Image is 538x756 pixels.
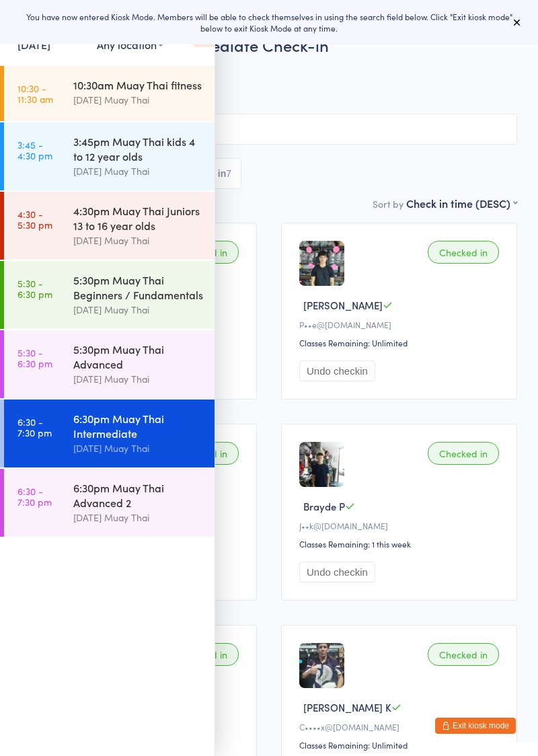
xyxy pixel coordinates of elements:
[17,486,52,507] time: 6:30 - 7:30 pm
[428,442,499,465] div: Checked in
[406,196,517,211] div: Check in time (DESC)
[303,298,383,312] span: [PERSON_NAME]
[4,122,215,190] a: 3:45 -4:30 pm3:45pm Muay Thai kids 4 to 12 year olds[DATE] Muay Thai
[428,643,499,666] div: Checked in
[73,163,203,179] div: [DATE] Muay Thai
[73,77,203,92] div: 10:30am Muay Thai fitness
[4,330,215,398] a: 5:30 -6:30 pm5:30pm Muay Thai Advanced[DATE] Muay Thai
[299,721,503,732] div: C••••x@[DOMAIN_NAME]
[303,499,345,513] span: Brayde P
[428,241,499,264] div: Checked in
[73,302,203,317] div: [DATE] Muay Thai
[435,718,516,734] button: Exit kiosk mode
[17,278,52,299] time: 5:30 - 6:30 pm
[226,168,231,179] div: 7
[4,400,215,467] a: 6:30 -7:30 pm6:30pm Muay Thai Intermediate[DATE] Muay Thai
[21,34,517,56] h2: 6:30pm Muay Thai Intermediate Check-in
[4,261,215,329] a: 5:30 -6:30 pm5:30pm Muay Thai Beginners / Fundamentals[DATE] Muay Thai
[299,538,503,550] div: Classes Remaining: 1 this week
[303,700,391,714] span: [PERSON_NAME] K
[373,197,403,211] label: Sort by
[73,411,203,441] div: 6:30pm Muay Thai Intermediate
[73,480,203,510] div: 6:30pm Muay Thai Advanced 2
[97,37,163,52] div: Any location
[21,63,496,76] span: [DATE] 6:30pm
[17,37,50,52] a: [DATE]
[4,192,215,260] a: 4:30 -5:30 pm4:30pm Muay Thai Juniors 13 to 16 year olds[DATE] Muay Thai
[299,562,375,582] button: Undo checkin
[299,241,344,286] img: image1729837664.png
[73,272,203,302] div: 5:30pm Muay Thai Beginners / Fundamentals
[73,203,203,233] div: 4:30pm Muay Thai Juniors 13 to 16 year olds
[73,342,203,371] div: 5:30pm Muay Thai Advanced
[299,643,344,688] img: image1757320981.png
[73,510,203,525] div: [DATE] Muay Thai
[299,337,503,348] div: Classes Remaining: Unlimited
[17,209,52,230] time: 4:30 - 5:30 pm
[4,469,215,537] a: 6:30 -7:30 pm6:30pm Muay Thai Advanced 2[DATE] Muay Thai
[299,520,503,531] div: J••k@[DOMAIN_NAME]
[73,92,203,108] div: [DATE] Muay Thai
[17,347,52,369] time: 5:30 - 6:30 pm
[73,441,203,456] div: [DATE] Muay Thai
[21,114,517,145] input: Search
[73,371,203,387] div: [DATE] Muay Thai
[17,416,52,438] time: 6:30 - 7:30 pm
[299,319,503,330] div: P••e@[DOMAIN_NAME]
[21,76,496,89] span: [DATE] Muay Thai
[17,139,52,161] time: 3:45 - 4:30 pm
[73,134,203,163] div: 3:45pm Muay Thai kids 4 to 12 year olds
[17,83,53,104] time: 10:30 - 11:30 am
[21,89,517,103] span: [DATE] Muay Thai
[73,233,203,248] div: [DATE] Muay Thai
[299,442,344,487] img: image1759819462.png
[299,739,503,751] div: Classes Remaining: Unlimited
[22,11,516,34] div: You have now entered Kiosk Mode. Members will be able to check themselves in using the search fie...
[299,361,375,381] button: Undo checkin
[4,66,215,121] a: 10:30 -11:30 am10:30am Muay Thai fitness[DATE] Muay Thai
